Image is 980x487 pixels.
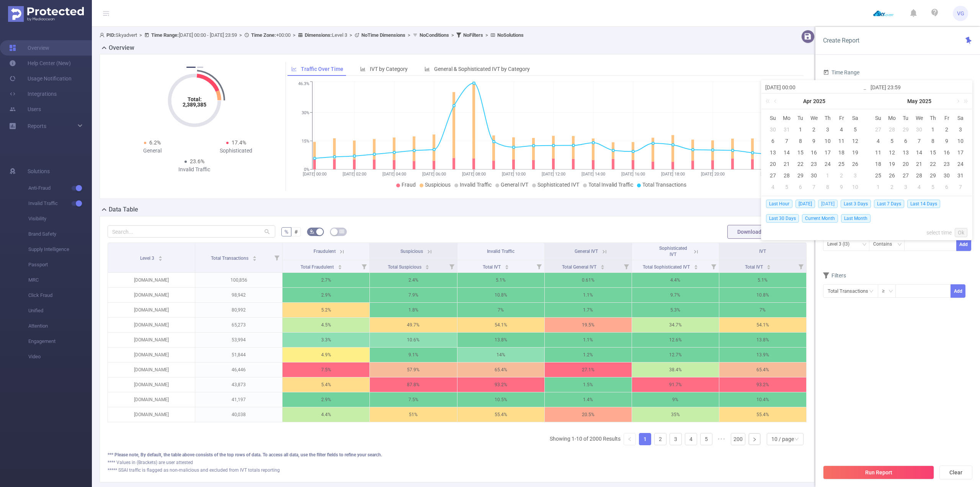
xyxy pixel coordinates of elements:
div: 2 [837,171,846,180]
div: 4 [768,182,777,192]
td: June 4, 2025 [913,181,926,193]
span: MRC [28,272,92,288]
i: icon: right [752,437,757,442]
div: 26 [887,171,897,180]
img: Protected Media [8,6,84,22]
th: Tue [899,112,913,124]
span: Engagement [28,334,92,349]
td: May 13, 2025 [899,147,913,158]
td: April 20, 2025 [766,158,780,170]
div: 10 [823,136,832,146]
td: May 2, 2025 [835,170,848,181]
div: 17 [823,148,832,157]
td: June 2, 2025 [885,181,899,193]
div: 31 [782,125,791,134]
td: April 1, 2025 [794,124,807,135]
td: May 29, 2025 [926,170,940,181]
td: May 21, 2025 [913,158,926,170]
div: Level 3 (l3) [827,238,855,251]
td: April 30, 2025 [807,170,821,181]
li: 3 [670,433,682,445]
span: We [807,115,821,121]
td: June 3, 2025 [899,181,913,193]
span: 6.2% [149,139,161,146]
a: Integrations [9,86,57,102]
td: May 14, 2025 [913,147,926,158]
a: Last year (Control + left) [764,93,774,109]
span: Tu [899,115,913,121]
tspan: 46.3% [298,82,309,87]
div: 29 [928,171,938,180]
div: 6 [901,136,910,146]
a: Next year (Control + right) [959,93,969,109]
td: May 16, 2025 [940,147,954,158]
td: April 29, 2025 [899,124,913,135]
td: April 12, 2025 [848,135,862,147]
td: May 6, 2025 [794,181,807,193]
span: Traffic Over Time [301,66,343,72]
th: Sun [871,112,885,124]
li: 2 [654,433,666,445]
li: 200 [731,433,745,445]
div: 29 [901,125,910,134]
td: May 10, 2025 [954,135,967,147]
div: 9 [809,136,818,146]
div: 23 [942,159,951,169]
span: Video [28,349,92,364]
td: June 6, 2025 [940,181,954,193]
td: May 12, 2025 [885,147,899,158]
td: May 17, 2025 [954,147,967,158]
td: May 23, 2025 [940,158,954,170]
span: Visibility [28,211,92,226]
a: 2025 [918,93,932,109]
div: 5 [887,136,897,146]
td: May 7, 2025 [807,181,821,193]
input: Search... [108,225,275,238]
td: April 25, 2025 [835,158,848,170]
div: 7 [915,136,924,146]
button: Clear [939,466,972,479]
span: 17.4% [232,139,246,146]
td: April 19, 2025 [848,147,862,158]
td: April 23, 2025 [807,158,821,170]
td: May 3, 2025 [954,124,967,135]
div: 1 [928,125,938,134]
i: icon: bar-chart [360,66,366,72]
b: Time Zone: [251,32,276,38]
td: April 6, 2025 [766,135,780,147]
a: Ok [955,228,967,237]
div: 6 [942,182,951,192]
td: June 1, 2025 [871,181,885,193]
div: 5 [928,182,938,192]
td: April 3, 2025 [821,124,835,135]
input: Start date [765,83,863,92]
div: 27 [874,125,883,134]
span: Solutions [28,164,50,179]
div: 21 [782,159,791,169]
a: 2 [655,433,666,445]
td: May 6, 2025 [899,135,913,147]
td: May 26, 2025 [885,170,899,181]
td: May 8, 2025 [926,135,940,147]
span: Sa [848,115,862,121]
a: select time [926,225,952,240]
a: Apr [802,93,812,109]
th: Fri [835,112,848,124]
span: Skyadvert [DATE] 00:00 - [DATE] 23:59 +00:00 [100,32,524,38]
td: May 3, 2025 [848,170,862,181]
span: > [237,32,244,38]
i: icon: down [897,242,902,248]
td: May 5, 2025 [780,181,794,193]
div: 7 [809,182,818,192]
th: Sat [848,112,862,124]
td: April 24, 2025 [821,158,835,170]
li: 4 [685,433,697,445]
a: Overview [9,40,49,56]
i: icon: line-chart [291,66,297,72]
button: Add [951,284,965,298]
li: 5 [700,433,712,445]
span: Th [821,115,835,121]
td: May 4, 2025 [871,135,885,147]
span: Fr [940,115,954,121]
div: 1 [796,125,805,134]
